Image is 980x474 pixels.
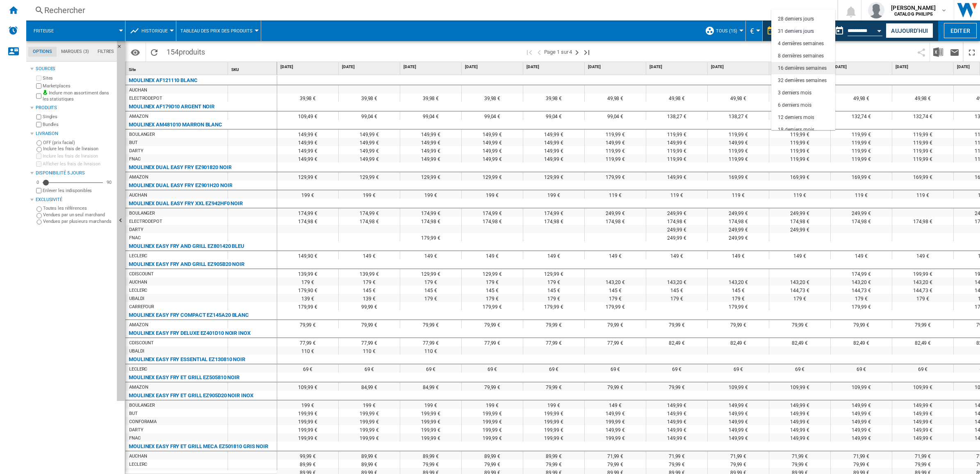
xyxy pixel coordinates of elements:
[778,89,811,96] div: 3 derniers mois
[778,65,827,72] div: 16 dernières semaines
[778,77,827,84] div: 32 dernières semaines
[778,114,814,121] div: 12 derniers mois
[778,16,814,23] div: 28 derniers jours
[778,53,824,60] div: 8 dernières semaines
[778,126,814,133] div: 18 derniers mois
[778,28,814,35] div: 31 derniers jours
[778,40,824,47] div: 4 dernières semaines
[778,102,811,109] div: 6 derniers mois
